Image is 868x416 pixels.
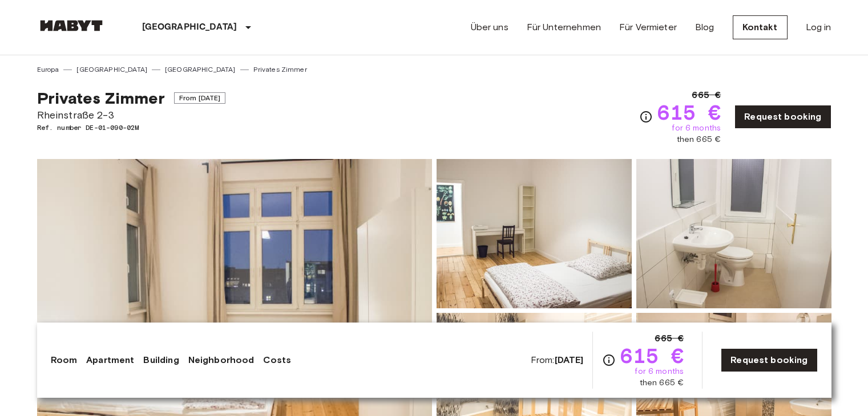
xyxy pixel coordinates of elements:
[620,345,684,366] span: 615 €
[188,353,255,367] a: Neighborhood
[806,21,831,34] a: Log in
[51,353,78,367] a: Room
[635,366,684,377] span: for 6 months
[677,134,721,145] span: then 665 €
[76,64,147,75] a: [GEOGRAPHIC_DATA]
[672,123,721,134] span: for 6 months
[253,64,307,75] a: Privates Zimmer
[619,21,677,34] a: Für Vermieter
[263,353,291,367] a: Costs
[143,353,179,367] a: Building
[555,354,584,365] b: [DATE]
[471,21,508,34] a: Über uns
[640,377,684,389] span: then 665 €
[37,64,59,75] a: Europa
[37,20,106,31] img: Habyt
[695,21,714,34] a: Blog
[174,92,226,104] span: From [DATE]
[142,21,237,34] p: [GEOGRAPHIC_DATA]
[655,332,684,345] span: 665 €
[37,123,226,133] span: Ref. number DE-01-090-02M
[721,348,817,372] a: Request booking
[165,64,236,75] a: [GEOGRAPHIC_DATA]
[531,354,584,366] span: From:
[639,110,653,124] svg: Check cost overview for full price breakdown. Please note that discounts apply to new joiners onl...
[692,88,721,102] span: 665 €
[527,21,601,34] a: Für Unternehmen
[636,159,831,308] img: Picture of unit DE-01-090-02M
[86,353,134,367] a: Apartment
[37,108,226,123] span: Rheinstraße 2-3
[37,88,165,108] span: Privates Zimmer
[657,102,721,123] span: 615 €
[734,105,831,129] a: Request booking
[602,353,616,367] svg: Check cost overview for full price breakdown. Please note that discounts apply to new joiners onl...
[733,15,788,39] a: Kontakt
[437,159,632,308] img: Picture of unit DE-01-090-02M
